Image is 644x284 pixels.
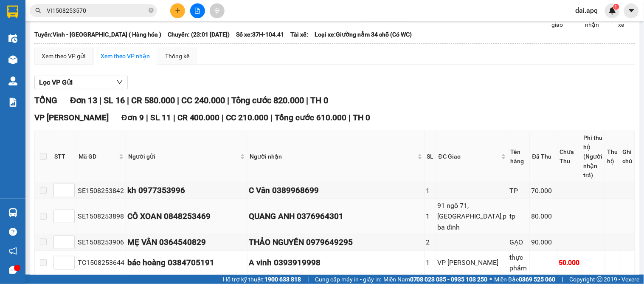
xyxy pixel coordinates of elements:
[582,131,605,182] th: Phí thu hộ (Người nhận trả)
[101,51,150,61] div: Xem theo VP nhận
[194,8,200,14] span: file-add
[425,131,436,182] th: SL
[510,252,529,273] div: thực phẩm
[116,79,123,85] span: down
[310,95,328,105] span: TH 0
[249,210,423,223] div: QUANG ANH 0376964301
[509,131,530,182] th: Tên hàng
[410,276,488,283] strong: 0708 023 035 - 0935 103 250
[150,113,171,122] span: SL 11
[510,237,529,247] div: GẠO
[249,236,423,249] div: THẢO NGUYÊN 0979649295
[438,257,507,268] div: VP [PERSON_NAME]
[8,208,17,217] img: warehouse-icon
[510,185,529,196] div: TP
[7,6,18,18] img: logo-vxr
[490,278,492,281] span: ⚪️
[227,95,229,105] span: |
[532,237,556,247] div: 90.000
[76,251,126,275] td: TC1508253644
[532,211,556,222] div: 80.000
[275,113,347,122] span: Tổng cước 610.000
[34,31,161,38] b: Tuyến: Vinh - [GEOGRAPHIC_DATA] ( Hàng hóa )
[181,95,225,105] span: CC 240.000
[306,95,308,105] span: |
[127,236,246,249] div: MẸ VÂN 0364540829
[52,131,76,182] th: STT
[559,257,580,268] div: 50.000
[76,234,126,251] td: SE1508253906
[624,3,639,18] button: caret-down
[495,275,556,284] span: Miền Bắc
[438,200,507,232] div: 91 ngõ 71,[GEOGRAPHIC_DATA],p ba đình
[70,95,97,105] span: Đơn 13
[121,113,144,122] span: Đơn 9
[9,228,17,236] span: question-circle
[127,210,246,223] div: CÔ XOAN 0848253469
[223,275,301,284] span: Hỗ trợ kỹ thuật:
[222,113,224,122] span: |
[9,247,17,255] span: notification
[236,30,284,39] span: Số xe: 37H-104.41
[530,131,558,182] th: Đã Thu
[39,77,73,88] span: Lọc VP Gửi
[170,3,185,18] button: plus
[127,184,246,197] div: kh 0977353996
[78,211,124,222] div: SE1508253898
[532,185,556,196] div: 70.000
[78,237,124,247] div: SE1508253906
[8,98,17,107] img: solution-icon
[609,7,616,14] img: icon-new-feature
[173,113,175,122] span: |
[32,60,101,69] strong: PHIẾU GỬI HÀNG
[76,199,126,234] td: SE1508253898
[426,185,435,196] div: 1
[35,8,41,14] span: search
[9,266,17,274] span: message
[426,257,435,268] div: 1
[146,113,148,122] span: |
[264,276,301,283] strong: 1900 633 818
[99,95,101,105] span: |
[8,55,17,64] img: warehouse-icon
[214,8,220,14] span: aim
[149,8,154,13] span: close-circle
[349,113,351,122] span: |
[426,211,435,222] div: 1
[34,95,57,105] span: TỔNG
[510,211,529,222] div: tp
[226,113,269,122] span: CC 210.000
[34,113,109,122] span: VP [PERSON_NAME]
[519,276,556,283] strong: 0369 525 060
[597,276,603,282] span: copyright
[177,95,179,105] span: |
[5,30,28,72] img: logo
[78,257,124,268] div: TC1508253644
[8,77,17,85] img: warehouse-icon
[79,152,117,161] span: Mã GD
[104,95,125,105] span: SL 16
[128,152,239,161] span: Người gửi
[290,30,308,39] span: Tài xế:
[42,51,85,61] div: Xem theo VP gửi
[105,54,153,63] span: VI1508253570
[558,131,582,182] th: Chưa Thu
[315,275,381,284] span: Cung cấp máy in - giấy in:
[249,256,423,269] div: A vinh 0393919998
[47,6,147,15] input: Tìm tên, số ĐT hoặc mã đơn
[8,34,17,43] img: warehouse-icon
[127,256,246,269] div: bác hoàng 0384705191
[34,76,128,89] button: Lọc VP Gửi
[36,7,97,34] strong: CHUYỂN PHÁT NHANH AN PHÚ QUÝ
[31,36,101,58] span: [GEOGRAPHIC_DATA], [GEOGRAPHIC_DATA] ↔ [GEOGRAPHIC_DATA]
[383,275,488,284] span: Miền Nam
[628,7,636,14] span: caret-down
[127,95,129,105] span: |
[307,275,309,284] span: |
[168,30,230,39] span: Chuyến: (23:01 [DATE])
[569,5,605,16] span: dai.apq
[613,4,619,10] sup: 1
[605,131,621,182] th: Thu hộ
[165,51,189,61] div: Thống kê
[562,275,563,284] span: |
